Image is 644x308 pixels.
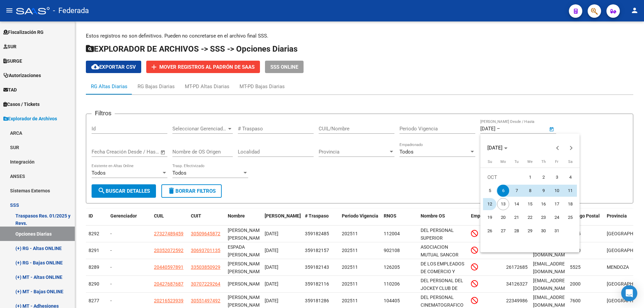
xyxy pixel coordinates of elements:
[510,224,523,238] button: October 28, 2025
[496,211,510,224] button: October 20, 2025
[524,225,536,237] span: 29
[564,198,576,210] span: 18
[550,184,563,197] button: October 10, 2025
[523,224,537,238] button: October 29, 2025
[496,197,510,211] button: October 13, 2025
[524,198,536,210] span: 15
[537,171,550,184] button: October 2, 2025
[483,171,523,184] td: OCT
[555,160,558,164] span: Fr
[510,211,523,224] button: October 21, 2025
[524,211,536,224] span: 22
[550,224,563,238] button: October 31, 2025
[537,225,549,237] span: 30
[550,211,563,224] button: October 24, 2025
[515,160,519,164] span: Tu
[551,141,565,155] button: Previous month
[511,198,523,210] span: 14
[541,160,546,164] span: Th
[497,185,509,197] span: 6
[484,185,496,197] span: 5
[537,184,550,197] button: October 9, 2025
[510,197,523,211] button: October 14, 2025
[510,184,523,197] button: October 7, 2025
[621,285,637,301] div: Open Intercom Messenger
[523,184,537,197] button: October 8, 2025
[484,198,496,210] span: 12
[511,211,523,224] span: 21
[537,211,549,224] span: 23
[551,211,563,224] span: 24
[537,197,550,211] button: October 16, 2025
[527,160,533,164] span: We
[563,184,577,197] button: October 11, 2025
[564,171,576,183] span: 4
[487,145,502,151] span: [DATE]
[497,211,509,224] span: 20
[523,197,537,211] button: October 15, 2025
[550,197,563,211] button: October 17, 2025
[551,225,563,237] span: 31
[537,171,549,183] span: 2
[497,198,509,210] span: 13
[551,185,563,197] span: 10
[563,211,577,224] button: October 25, 2025
[483,211,496,224] button: October 19, 2025
[483,224,496,238] button: October 26, 2025
[496,184,510,197] button: October 6, 2025
[564,211,576,224] span: 25
[524,185,536,197] span: 8
[488,160,492,164] span: Su
[511,225,523,237] span: 28
[537,224,550,238] button: October 30, 2025
[523,171,537,184] button: October 1, 2025
[563,197,577,211] button: October 18, 2025
[484,225,496,237] span: 26
[500,160,506,164] span: Mo
[563,171,577,184] button: October 4, 2025
[496,224,510,238] button: October 27, 2025
[523,211,537,224] button: October 22, 2025
[484,211,496,224] span: 19
[537,198,549,210] span: 16
[565,141,578,155] button: Next month
[483,184,496,197] button: October 5, 2025
[537,185,549,197] span: 9
[524,171,536,183] span: 1
[537,211,550,224] button: October 23, 2025
[497,225,509,237] span: 27
[483,197,496,211] button: October 12, 2025
[511,185,523,197] span: 7
[551,171,563,183] span: 3
[485,142,510,154] button: Choose month and year
[550,171,563,184] button: October 3, 2025
[551,198,563,210] span: 17
[568,160,573,164] span: Sa
[564,185,576,197] span: 11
